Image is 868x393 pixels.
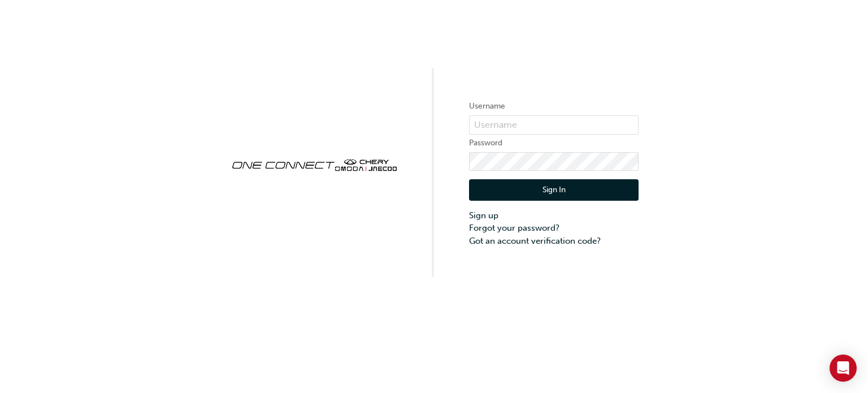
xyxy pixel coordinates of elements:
label: Username [469,100,639,113]
a: Forgot your password? [469,222,639,235]
input: Username [469,115,639,135]
a: Got an account verification code? [469,235,639,248]
a: Sign up [469,209,639,222]
img: oneconnect [229,149,399,179]
button: Sign In [469,179,639,201]
div: Open Intercom Messenger [830,355,857,382]
label: Password [469,136,639,150]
